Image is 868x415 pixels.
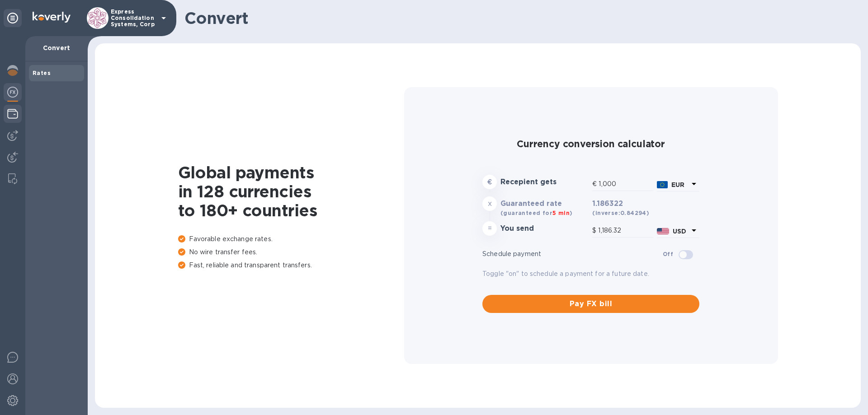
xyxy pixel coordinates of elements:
h3: Recepient gets [500,178,589,187]
b: Off [663,251,673,257]
p: Fast, reliable and transparent transfers. [178,261,404,270]
div: = [482,221,497,236]
p: Favorable exchange rates. [178,234,404,244]
h3: 1.186322 [592,200,699,208]
b: (inverse: 0.84294 ) [592,210,649,216]
img: USD [657,228,669,234]
input: Amount [599,177,653,191]
p: Toggle "on" to schedule a payment for a future date. [482,269,699,279]
h1: Convert [184,9,854,28]
b: USD [673,228,686,235]
span: 5 min [552,210,570,216]
p: No wire transfer fees. [178,247,404,257]
strong: € [487,178,492,186]
img: Foreign exchange [7,87,18,98]
div: x [482,196,497,211]
b: (guaranteed for ) [500,210,572,216]
b: EUR [671,181,684,188]
h1: Global payments in 128 currencies to 180+ countries [178,163,404,220]
div: $ [592,224,598,238]
h2: Currency conversion calculator [482,138,699,149]
button: Pay FX bill [482,295,699,313]
span: Pay FX bill [490,298,692,309]
p: Express Consolidation Systems, Corp [111,9,156,28]
div: € [592,177,599,191]
img: Wallets [7,108,18,119]
p: Convert [33,43,80,52]
img: Logo [33,12,71,23]
p: Schedule payment [482,249,663,259]
input: Amount [598,224,653,238]
div: Unpin categories [4,9,22,27]
h3: Guaranteed rate [500,200,589,208]
b: Rates [33,70,51,76]
h3: You send [500,224,589,233]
